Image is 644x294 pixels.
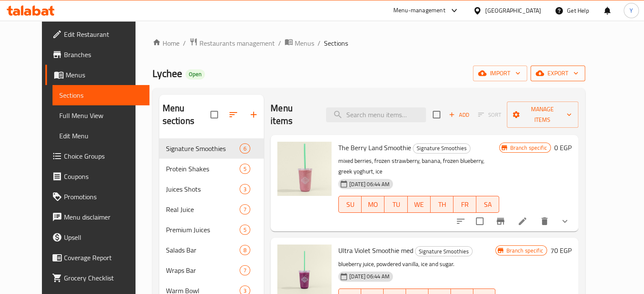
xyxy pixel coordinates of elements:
[59,110,143,121] span: Full Menu View
[45,146,149,166] a: Choice Groups
[476,196,499,213] button: SA
[318,38,321,48] li: /
[365,198,381,211] span: MO
[64,253,143,263] span: Coverage Report
[411,198,427,211] span: WE
[64,232,143,242] span: Upsell
[457,198,473,211] span: FR
[473,108,507,121] span: Select section first
[324,38,348,48] span: Sections
[166,265,240,275] span: Wraps Bar
[630,6,633,15] span: Y
[53,126,149,146] a: Edit Menu
[534,211,555,231] button: delete
[64,49,143,60] span: Branches
[240,206,250,214] span: 7
[166,225,240,235] span: Premium Juices
[45,207,149,227] a: Menu disclaimer
[45,247,149,268] a: Coverage Report
[66,70,143,80] span: Menus
[431,196,453,213] button: TH
[185,69,205,80] div: Open
[166,245,240,255] span: Salads Bar
[550,245,572,256] h6: 70 EGP
[159,199,264,220] div: Real Juice7
[205,106,223,124] span: Select all sections
[445,108,473,121] button: Add
[166,164,240,174] div: Protein Shakes
[45,24,149,44] a: Edit Restaurant
[434,198,450,211] span: TH
[243,104,264,125] button: Add section
[240,145,250,153] span: 6
[240,165,250,173] span: 5
[507,102,578,128] button: Manage items
[346,180,393,188] span: [DATE] 06:44 AM
[503,247,546,255] span: Branch specific
[277,142,332,196] img: The Berry Land Smoothie
[240,245,250,255] div: items
[338,156,499,177] p: mixed berries, frozen strawberry, banana, frozen blueberry, greek yoghurt, ice
[342,198,358,211] span: SU
[159,159,264,179] div: Protein Shakes5
[45,44,149,65] a: Branches
[185,71,205,78] span: Open
[445,108,473,121] span: Add item
[166,204,240,214] span: Real Juice
[64,29,143,39] span: Edit Restaurant
[240,204,250,214] div: items
[240,164,250,174] div: items
[480,198,496,211] span: SA
[59,90,143,100] span: Sections
[45,268,149,288] a: Grocery Checklist
[448,110,470,120] span: Add
[64,192,143,202] span: Promotions
[199,38,275,48] span: Restaurants management
[163,102,211,127] h2: Menu sections
[517,216,528,226] a: Edit menu item
[285,38,314,49] a: Menus
[415,246,473,256] div: Signature Smoothies
[388,198,404,211] span: TU
[415,247,472,256] span: Signature Smoothies
[159,138,264,159] div: Signature Smoothies6
[152,38,180,48] a: Home
[166,143,240,154] div: Signature Smoothies
[338,244,413,257] span: Ultra Violet Smoothie med
[514,104,572,125] span: Manage items
[159,179,264,199] div: Juices Shots3
[338,141,411,154] span: The Berry Land Smoothie
[240,246,250,254] span: 8
[240,267,250,275] span: 7
[223,104,243,125] span: Sort sections
[59,131,143,141] span: Edit Menu
[537,68,578,79] span: export
[159,240,264,260] div: Salads Bar8
[278,38,281,48] li: /
[189,38,275,49] a: Restaurants management
[183,38,186,48] li: /
[384,196,407,213] button: TU
[64,151,143,161] span: Choice Groups
[240,226,250,234] span: 5
[408,196,431,213] button: WE
[393,5,445,16] div: Menu-management
[53,85,149,105] a: Sections
[152,38,585,49] nav: breadcrumb
[453,196,476,213] button: FR
[64,171,143,181] span: Coupons
[560,216,570,226] svg: Show Choices
[240,265,250,275] div: items
[471,212,489,230] span: Select to update
[166,184,240,194] span: Juices Shots
[271,102,316,127] h2: Menu items
[64,273,143,283] span: Grocery Checklist
[506,144,550,152] span: Branch specific
[362,196,384,213] button: MO
[428,106,445,124] span: Select section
